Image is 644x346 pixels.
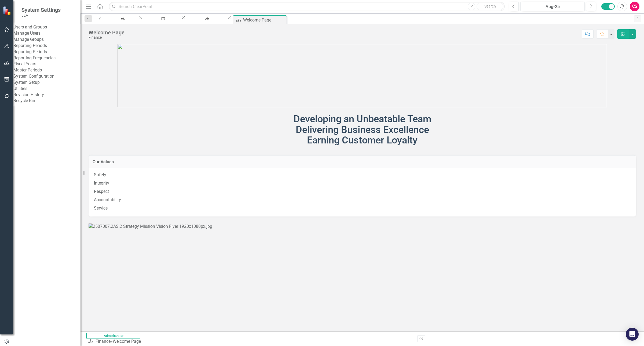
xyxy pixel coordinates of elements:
[94,204,631,211] p: Service
[522,3,583,10] div: Aug-25
[13,86,80,92] div: Utilities
[148,20,176,27] div: Manage Elements
[118,44,607,107] img: mceclip0%20v48.png
[13,80,80,86] a: System Setup
[13,98,80,104] a: Recycle Bin
[89,224,212,230] img: 2507007.2AS.2 Strategy Mission Vision Flyer 1920x1080px.jpg
[13,73,80,80] div: System Configuration
[13,61,80,67] a: Fiscal Years
[630,2,639,11] button: CS
[21,13,61,17] small: JEA
[477,3,503,10] button: Search
[3,6,12,16] img: ClearPoint Strategy
[191,20,222,27] div: Manage Scorecards
[13,92,80,98] a: Revision History
[94,172,631,179] p: Safety
[13,55,80,61] a: Reporting Frequencies
[520,2,585,11] button: Aug-25
[86,333,140,338] span: Administrator
[243,17,285,23] div: Welcome Page
[186,15,226,22] a: Manage Scorecards
[89,35,125,39] div: Finance
[13,43,80,49] div: Reporting Periods
[94,188,631,196] p: Respect
[89,30,125,35] div: Welcome Page
[144,15,181,22] a: Manage Elements
[307,135,418,146] span: Earning Customer Loyalty
[13,67,80,73] a: Master Periods
[13,37,80,43] a: Manage Groups
[96,339,111,344] a: Finance
[13,49,80,55] a: Reporting Periods
[93,160,632,164] h3: Our Values
[294,113,431,125] span: Developing an Unbeatable Team
[94,179,631,188] p: Integrity
[105,15,138,22] a: Welcome Page
[13,24,80,30] div: Users and Groups
[484,4,496,8] span: Search
[13,30,80,37] a: Manage Users
[21,7,61,13] span: System Settings
[626,328,639,341] div: Open Intercom Messenger
[296,124,429,135] span: Delivering Business Excellence
[110,20,133,27] div: Welcome Page
[109,2,505,11] input: Search ClearPoint...
[113,339,141,344] div: Welcome Page
[88,338,143,345] div: »
[94,196,631,204] p: Accountability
